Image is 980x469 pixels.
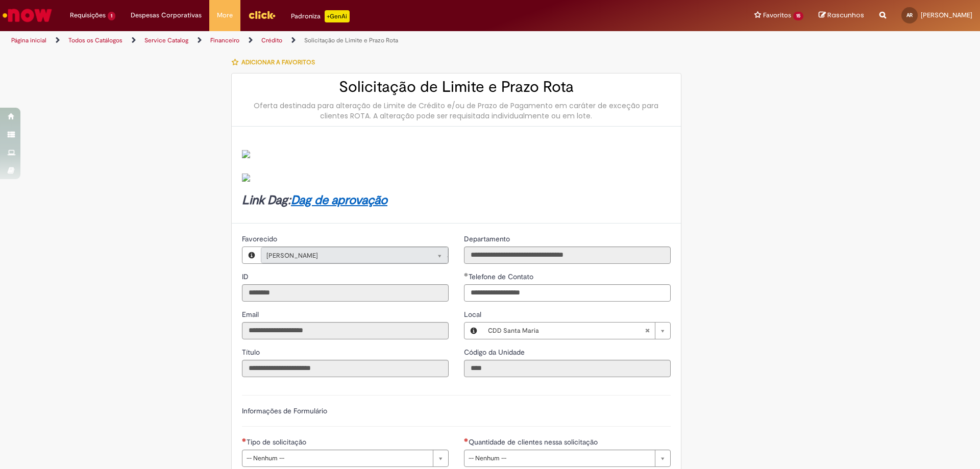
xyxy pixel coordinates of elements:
a: Todos os Catálogos [68,36,122,44]
span: Necessários [464,438,469,442]
ul: Trilhas de página [8,31,646,50]
span: Tipo de solicitação [247,437,308,447]
span: More [217,10,233,20]
a: Rascunhos [819,11,864,20]
img: sys_attachment.do [242,174,250,182]
span: Rascunhos [827,10,864,20]
img: sys_attachment.do [242,150,250,158]
span: Somente leitura - Favorecido [242,234,279,243]
label: Somente leitura - Título [242,347,262,357]
label: Somente leitura - Código da Unidade [464,347,527,357]
span: 1 [108,12,115,20]
img: ServiceNow [1,5,54,26]
button: Adicionar a Favoritos [231,52,321,73]
a: Página inicial [11,36,46,44]
input: Departamento [464,246,671,264]
a: [PERSON_NAME]Limpar campo Favorecido [261,247,448,263]
span: 15 [793,12,803,20]
input: ID [242,284,449,302]
span: Somente leitura - Email [242,310,261,319]
div: Padroniza [291,10,350,22]
span: AR [906,12,913,18]
span: Somente leitura - Título [242,348,262,357]
a: CDD Santa MariaLimpar campo Local [483,323,670,339]
span: Necessários [242,438,247,442]
span: CDD Santa Maria [488,323,645,339]
label: Somente leitura - Email [242,309,261,319]
span: Local [464,310,483,319]
abbr: Limpar campo Local [640,323,655,339]
label: Somente leitura - ID [242,271,251,282]
span: Telefone de Contato [469,272,535,281]
span: Despesas Corporativas [131,10,202,20]
span: Quantidade de clientes nessa solicitação [469,437,600,447]
a: Solicitação de Limite e Prazo Rota [304,36,398,44]
span: Somente leitura - ID [242,272,251,281]
h2: Solicitação de Limite e Prazo Rota [242,79,671,95]
span: Obrigatório Preenchido [464,273,469,277]
span: Favoritos [763,10,791,20]
span: [PERSON_NAME] [266,248,422,264]
strong: Link Dag: [242,192,387,208]
img: click_logo_yellow_360x200.png [248,7,276,22]
input: Código da Unidade [464,360,671,377]
div: Oferta destinada para alteração de Limite de Crédito e/ou de Prazo de Pagamento em caráter de exc... [242,101,671,121]
a: Crédito [261,36,282,44]
p: +GenAi [325,10,350,22]
input: Email [242,322,449,339]
span: Requisições [70,10,106,20]
span: Somente leitura - Código da Unidade [464,348,527,357]
button: Favorecido, Visualizar este registro Ana Julia Brezolin Righi [242,247,261,263]
input: Telefone de Contato [464,284,671,302]
a: Service Catalog [144,36,188,44]
a: Dag de aprovação [291,192,387,208]
span: Adicionar a Favoritos [241,58,315,66]
label: Somente leitura - Departamento [464,234,512,244]
span: [PERSON_NAME] [921,11,972,19]
a: Financeiro [210,36,239,44]
label: Informações de Formulário [242,406,327,415]
span: -- Nenhum -- [247,450,428,466]
button: Local, Visualizar este registro CDD Santa Maria [464,323,483,339]
span: Somente leitura - Departamento [464,234,512,243]
span: -- Nenhum -- [469,450,650,466]
input: Título [242,360,449,377]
